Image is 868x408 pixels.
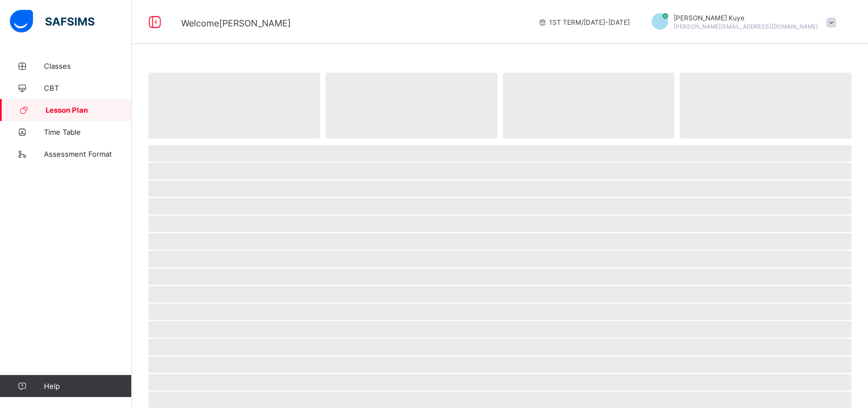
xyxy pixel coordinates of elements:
span: Classes [44,62,132,70]
span: ‌ [148,268,852,285]
span: Help [44,382,131,390]
span: ‌ [148,374,852,390]
span: ‌ [148,180,852,197]
span: Welcome [PERSON_NAME] [181,18,291,29]
span: ‌ [148,145,852,162]
span: ‌ [148,251,852,267]
span: ‌ [148,356,852,373]
span: ‌ [148,163,852,179]
span: ‌ [148,73,320,139]
span: ‌ [148,392,852,408]
span: ‌ [148,286,852,302]
div: EstherKuye [641,13,842,31]
span: CBT [44,84,132,92]
span: ‌ [503,73,675,139]
span: ‌ [148,304,852,320]
span: ‌ [148,233,852,250]
span: ‌ [680,73,852,139]
span: Assessment Format [44,150,132,158]
span: ‌ [326,73,497,139]
span: Time Table [44,128,132,136]
span: [PERSON_NAME] Kuye [674,14,818,22]
span: Lesson Plan [46,106,132,114]
span: ‌ [148,216,852,232]
span: ‌ [148,339,852,355]
span: ‌ [148,321,852,338]
img: safsims [10,10,94,33]
span: session/term information [538,18,630,26]
span: ‌ [148,198,852,214]
span: [PERSON_NAME][EMAIL_ADDRESS][DOMAIN_NAME] [674,23,818,30]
